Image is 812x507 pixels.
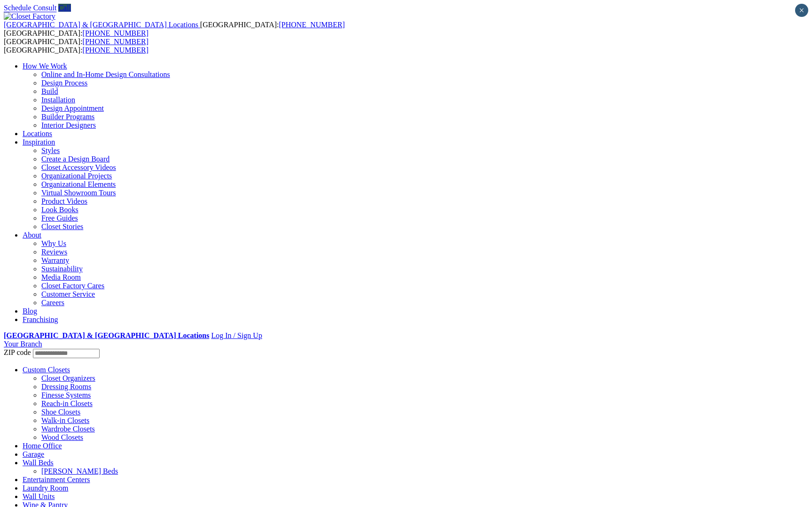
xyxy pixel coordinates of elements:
a: Your Branch [4,340,42,348]
a: Virtual Showroom Tours [41,189,116,197]
a: Wardrobe Closets [41,425,95,433]
span: [GEOGRAPHIC_DATA]: [GEOGRAPHIC_DATA]: [4,38,148,54]
a: Design Process [41,79,87,87]
a: Inspiration [23,138,55,146]
a: Build [41,87,58,95]
a: Closet Factory Cares [41,282,104,290]
a: Builder Programs [41,113,94,121]
a: Design Appointment [41,104,104,112]
a: Closet Stories [41,223,83,230]
a: [GEOGRAPHIC_DATA] & [GEOGRAPHIC_DATA] Locations [4,331,209,339]
button: Close [795,4,808,17]
a: Create a Design Board [41,155,109,163]
span: [GEOGRAPHIC_DATA] & [GEOGRAPHIC_DATA] Locations [4,21,198,29]
a: Laundry Room [23,484,68,492]
a: Sustainability [41,265,83,273]
span: [GEOGRAPHIC_DATA]: [GEOGRAPHIC_DATA]: [4,21,345,37]
a: [GEOGRAPHIC_DATA] & [GEOGRAPHIC_DATA] Locations [4,21,200,29]
a: Home Office [23,442,62,450]
a: How We Work [23,62,67,70]
a: Schedule Consult [4,4,56,12]
a: Blog [23,307,37,315]
a: Log In / Sign Up [211,331,262,339]
a: Garage [23,450,44,458]
span: ZIP code [4,348,31,356]
a: Reach-in Closets [41,399,93,407]
a: Call [58,4,71,12]
a: Media Room [41,273,81,281]
a: [PERSON_NAME] Beds [41,467,118,475]
a: Installation [41,96,75,104]
a: Styles [41,146,60,154]
a: Shoe Closets [41,408,80,416]
a: Closet Accessory Videos [41,163,116,171]
a: Closet Organizers [41,374,95,382]
a: Organizational Elements [41,180,116,188]
a: Reviews [41,248,67,256]
a: [PHONE_NUMBER] [83,46,148,54]
a: Product Videos [41,197,87,205]
a: Look Books [41,206,78,214]
a: Locations [23,130,52,138]
a: Why Us [41,239,66,247]
a: [PHONE_NUMBER] [83,29,148,37]
a: Warranty [41,256,69,264]
a: Wall Units [23,492,55,500]
a: Free Guides [41,214,78,222]
a: About [23,231,41,239]
a: Custom Closets [23,366,70,374]
img: Closet Factory [4,12,55,21]
a: Entertainment Centers [23,476,90,484]
a: Wall Beds [23,459,54,467]
a: Finesse Systems [41,391,91,399]
a: Organizational Projects [41,172,112,180]
a: Careers [41,299,64,307]
a: Online and In-Home Design Consultations [41,70,170,78]
a: Customer Service [41,290,95,298]
a: Wood Closets [41,433,83,441]
a: Franchising [23,315,58,323]
a: Interior Designers [41,121,96,129]
a: Dressing Rooms [41,383,91,391]
a: Walk-in Closets [41,416,89,424]
a: [PHONE_NUMBER] [279,21,344,29]
input: Enter your Zip code [33,349,100,358]
a: [PHONE_NUMBER] [83,38,148,46]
